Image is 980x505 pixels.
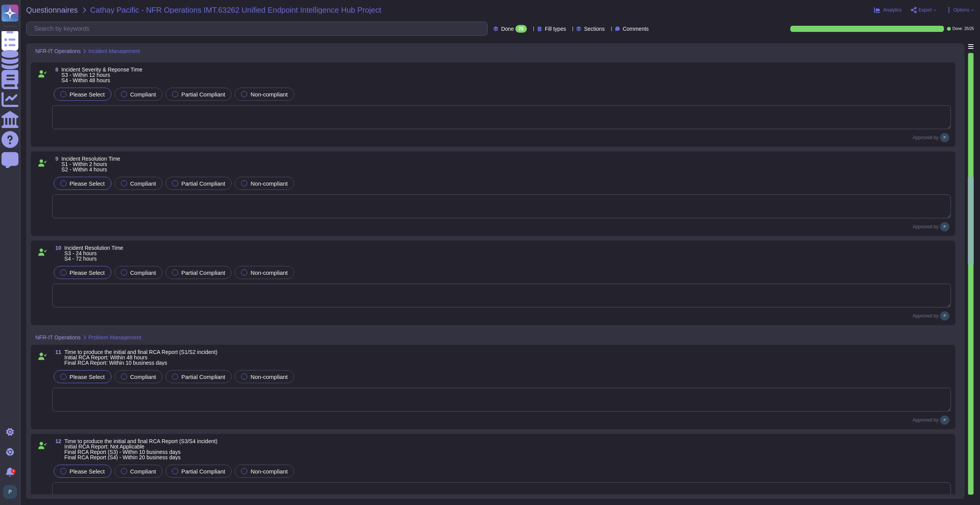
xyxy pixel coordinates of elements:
span: Incident Management [88,48,140,54]
span: Options [954,8,969,12]
img: user [940,311,949,321]
span: NFR-IT Operations [35,48,81,54]
span: Time to produce the initial and final RCA Report (S3/S4 incident) Initial RCA Report: Not Applica... [65,438,218,460]
span: Export [919,8,932,12]
span: Partial Compliant [181,180,225,187]
span: Partial Compliant [181,91,225,98]
span: Please Select [70,468,105,475]
span: Comments [623,26,649,32]
span: Partial Compliant [181,374,225,380]
span: Non-compliant [250,91,288,98]
span: Approved by [913,314,939,318]
span: Incident Severity & Reponse Time S3 - Within 12 hours S4 - Within 48 hours [61,66,142,83]
img: user [940,222,949,231]
span: Non-compliant [250,468,288,475]
span: Please Select [70,374,105,380]
span: 25 / 25 [964,27,974,31]
img: user [940,415,949,425]
button: user [2,483,22,500]
span: Cathay Pacific - NFR Operations IMT.63262 Unified Endpoint Intelligence Hub Project [90,6,381,14]
span: Done [501,26,514,32]
span: Non-compliant [250,269,288,276]
span: Fill types [545,26,566,32]
span: Approved by [913,418,939,422]
span: Non-compliant [250,374,288,380]
span: Compliant [130,91,156,98]
span: Please Select [70,269,105,276]
span: Compliant [130,180,156,187]
span: Compliant [130,468,156,475]
span: Sections [584,26,605,32]
span: 10 [52,245,61,251]
span: Incident Resolution Time S3 - 24 hours S4 - 72 hours [65,245,123,262]
div: 25 [515,25,526,33]
input: Search by keywords [30,22,487,35]
span: NFR-IT Operations [35,335,81,340]
span: Questionnaires [26,6,78,14]
span: 12 [52,439,61,444]
span: Please Select [70,91,105,98]
div: 1 [11,469,16,473]
span: Non-compliant [250,180,288,187]
span: 9 [52,156,58,161]
span: Approved by [913,224,939,229]
span: Incident Resolution Time S1 - Within 2 hours S2 - Within 4 hours [61,156,120,173]
span: 8 [52,67,58,72]
span: Approved by [913,135,939,140]
img: user [3,485,17,499]
button: Analytics [874,7,902,13]
span: Analytics [883,8,902,12]
span: 11 [52,349,61,355]
span: Problem Management [88,335,141,340]
span: Time to produce the initial and final RCA Report (S1/S2 incident) Initial RCA Report: Within 48 h... [65,349,218,366]
span: Partial Compliant [181,468,225,475]
span: Compliant [130,269,156,276]
span: Partial Compliant [181,269,225,276]
span: Please Select [70,180,105,187]
span: Compliant [130,374,156,380]
img: user [940,133,949,142]
span: Done: [952,27,963,31]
